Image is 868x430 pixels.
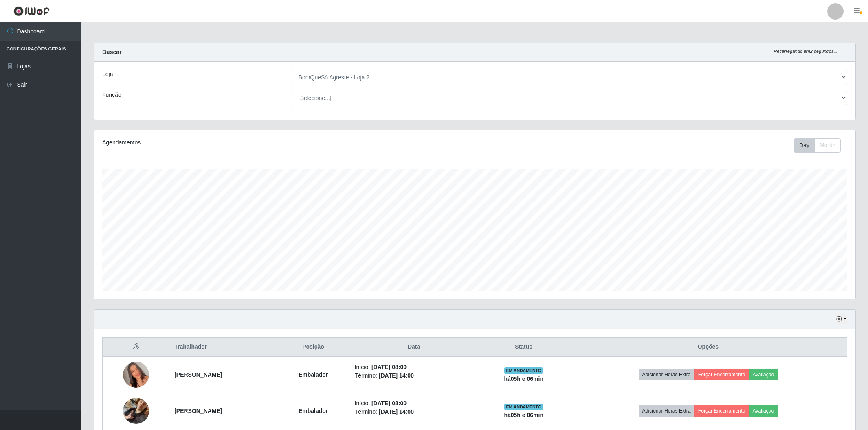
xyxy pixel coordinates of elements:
[102,91,121,99] label: Função
[794,138,815,153] button: Day
[749,405,778,417] button: Avaliação
[169,338,277,357] th: Trabalhador
[371,364,407,370] time: [DATE] 08:00
[299,408,328,414] strong: Embalador
[694,369,749,380] button: Forçar Encerramento
[123,351,149,398] img: 1751455620559.jpeg
[569,338,847,357] th: Opções
[277,338,349,357] th: Posição
[102,138,406,147] div: Agendamentos
[504,375,543,382] strong: há 05 h e 06 min
[504,404,543,410] span: EM ANDAMENTO
[794,138,847,153] div: Toolbar with button groups
[774,49,837,54] i: Recarregando em 2 segundos...
[13,6,50,16] img: CoreUI Logo
[355,371,473,380] li: Término:
[504,367,543,374] span: EM ANDAMENTO
[814,138,841,153] button: Month
[355,399,473,408] li: Início:
[102,49,121,55] strong: Buscar
[371,400,407,406] time: [DATE] 08:00
[355,363,473,371] li: Início:
[379,372,414,379] time: [DATE] 14:00
[379,408,414,415] time: [DATE] 14:00
[504,412,543,418] strong: há 05 h e 06 min
[174,371,222,378] strong: [PERSON_NAME]
[174,408,222,414] strong: [PERSON_NAME]
[355,408,473,416] li: Término:
[102,70,113,79] label: Loja
[478,338,569,357] th: Status
[639,405,694,417] button: Adicionar Horas Extra
[694,405,749,417] button: Forçar Encerramento
[350,338,478,357] th: Data
[749,369,778,380] button: Avaliação
[299,371,328,378] strong: Embalador
[794,138,841,153] div: First group
[639,369,694,380] button: Adicionar Horas Extra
